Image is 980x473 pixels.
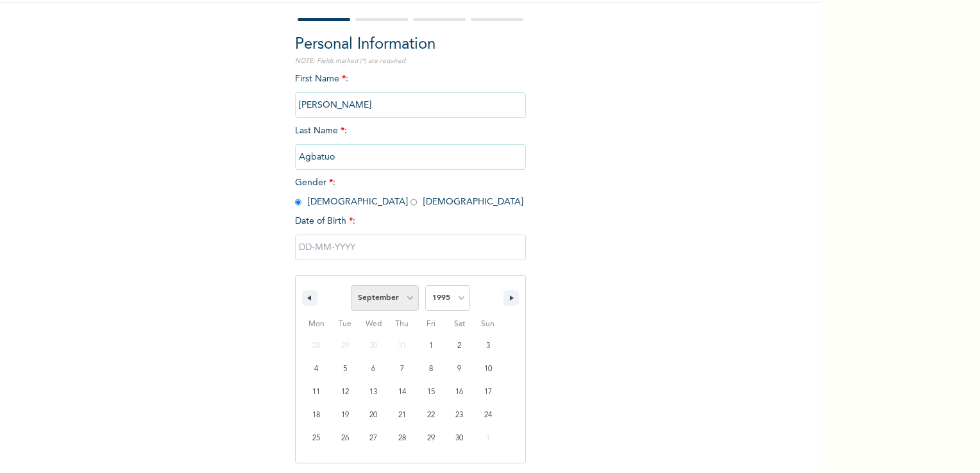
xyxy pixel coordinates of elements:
span: Date of Birth : [295,215,355,228]
button: 4 [302,358,331,381]
span: 18 [312,404,320,427]
button: 30 [445,427,474,450]
span: 7 [400,358,404,381]
input: DD-MM-YYYY [295,235,526,260]
button: 15 [416,381,445,404]
span: 17 [484,381,492,404]
input: Enter your first name [295,92,526,118]
button: 12 [331,381,360,404]
span: Wed [359,314,388,335]
button: 11 [302,381,331,404]
span: 25 [312,427,320,450]
span: 16 [455,381,463,404]
span: 14 [398,381,406,404]
span: 23 [455,404,463,427]
button: 26 [331,427,360,450]
span: Tue [331,314,360,335]
span: 8 [429,358,433,381]
button: 27 [359,427,388,450]
span: 5 [343,358,347,381]
button: 8 [416,358,445,381]
span: 29 [427,427,435,450]
button: 16 [445,381,474,404]
span: 10 [484,358,492,381]
span: 19 [341,404,349,427]
span: Sun [473,314,502,335]
span: Sat [445,314,474,335]
button: 23 [445,404,474,427]
span: 22 [427,404,435,427]
button: 13 [359,381,388,404]
span: 26 [341,427,349,450]
button: 24 [473,404,502,427]
span: 2 [457,335,461,358]
span: Fri [416,314,445,335]
span: 12 [341,381,349,404]
span: Last Name : [295,126,526,162]
span: 1 [429,335,433,358]
button: 28 [388,427,417,450]
span: 24 [484,404,492,427]
button: 22 [416,404,445,427]
h2: Personal Information [295,33,526,56]
input: Enter your last name [295,144,526,170]
p: NOTE: Fields marked (*) are required [295,56,526,66]
button: 29 [416,427,445,450]
span: 11 [312,381,320,404]
span: 21 [398,404,406,427]
span: Thu [388,314,417,335]
button: 17 [473,381,502,404]
span: 4 [314,358,318,381]
span: 27 [369,427,377,450]
button: 21 [388,404,417,427]
button: 19 [331,404,360,427]
span: 13 [369,381,377,404]
button: 1 [416,335,445,358]
button: 6 [359,358,388,381]
button: 3 [473,335,502,358]
span: 9 [457,358,461,381]
span: 20 [369,404,377,427]
span: 30 [455,427,463,450]
button: 7 [388,358,417,381]
span: Gender : [DEMOGRAPHIC_DATA] [DEMOGRAPHIC_DATA] [295,178,523,206]
button: 18 [302,404,331,427]
button: 20 [359,404,388,427]
span: 6 [371,358,375,381]
button: 2 [445,335,474,358]
span: 28 [398,427,406,450]
button: 9 [445,358,474,381]
button: 14 [388,381,417,404]
span: Mon [302,314,331,335]
span: 15 [427,381,435,404]
span: First Name : [295,74,526,110]
button: 25 [302,427,331,450]
button: 5 [331,358,360,381]
span: 3 [486,335,490,358]
button: 10 [473,358,502,381]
